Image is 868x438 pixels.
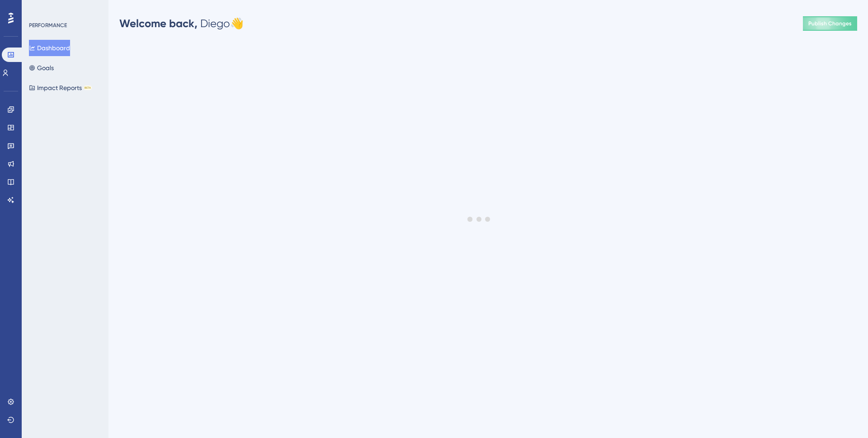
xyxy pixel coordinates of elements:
[119,17,198,30] span: Welcome back,
[803,16,857,31] button: Publish Changes
[29,60,54,76] button: Goals
[29,80,92,96] button: Impact ReportsBETA
[808,20,852,27] span: Publish Changes
[29,40,70,56] button: Dashboard
[29,22,67,29] div: PERFORMANCE
[119,16,244,31] div: Diego 👋
[84,86,92,90] div: BETA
